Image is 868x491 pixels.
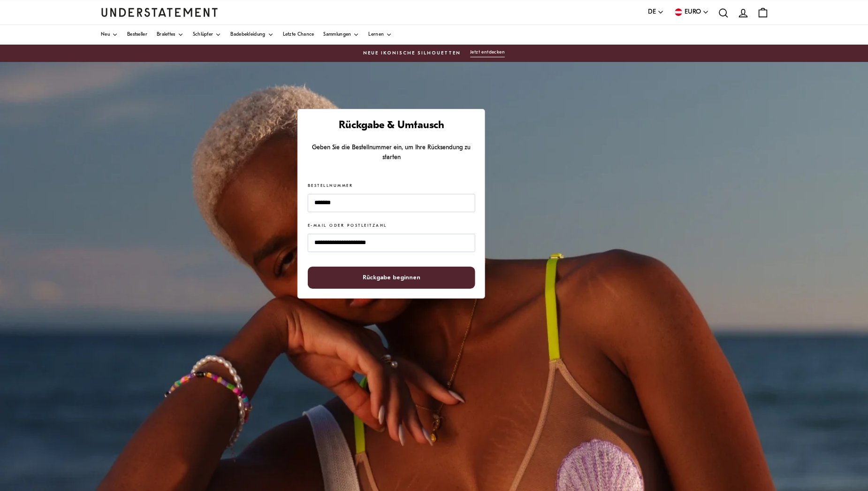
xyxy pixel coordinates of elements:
span: Rückgabe beginnen [363,267,420,288]
span: Schlüpfer [193,32,213,37]
h1: Rückgabe & Umtausch [308,119,475,133]
span: Badebekleidung [230,32,265,37]
button: Jetzt entdecken [470,49,505,57]
span: Neu [101,32,110,37]
a: Bestseller [127,25,147,45]
span: DE [648,7,656,17]
label: Bestellnummer [308,183,353,189]
span: Sammlungen [323,32,351,37]
p: Geben Sie die Bestellnummer ein, um Ihre Rücksendung zu starten [308,143,475,163]
span: Neue ikonische Silhouetten [363,50,461,57]
button: DE [648,7,664,17]
a: Lernen [368,25,392,45]
a: Understatement Startseite [101,8,218,16]
span: Bestseller [127,32,147,37]
a: Neue ikonische SilhouettenJetzt entdecken [101,49,767,57]
a: Sammlungen [323,25,359,45]
a: Letzte Chance [283,25,314,45]
span: Bralettes [157,32,175,37]
a: Badebekleidung [230,25,273,45]
span: EURO [685,7,701,17]
button: EURO [673,7,709,17]
a: Neu [101,25,118,45]
span: Lernen [368,32,384,37]
label: E-Mail oder Postleitzahl [308,223,387,229]
a: Schlüpfer [193,25,221,45]
span: Letzte Chance [283,32,314,37]
a: Bralettes [157,25,183,45]
button: Rückgabe beginnen [308,267,475,289]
